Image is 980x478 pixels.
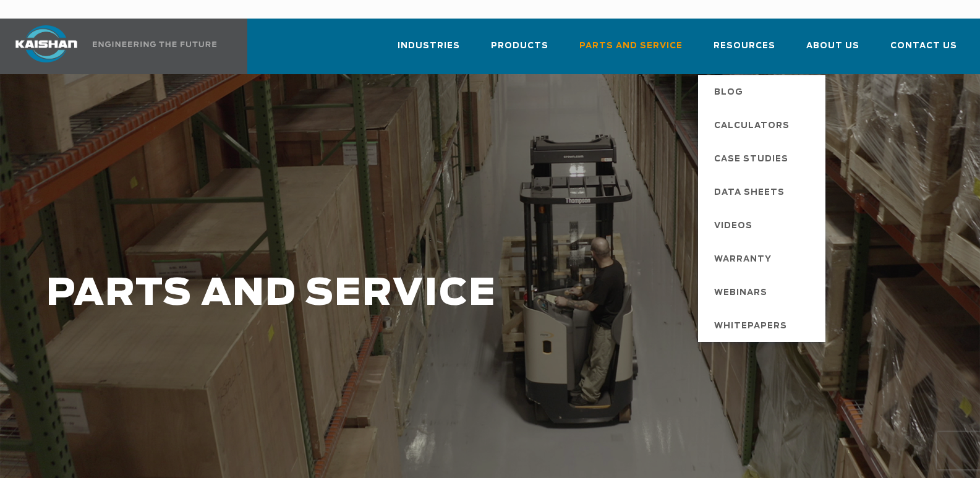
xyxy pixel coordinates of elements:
span: Webinars [714,283,767,304]
a: Industries [398,30,460,72]
span: Blog [714,82,743,103]
a: About Us [806,30,859,72]
a: Case Studies [702,142,825,175]
h1: PARTS AND SERVICE [46,273,783,315]
span: Whitepapers [714,316,787,337]
a: Parts and Service [579,30,683,72]
span: About Us [806,39,859,53]
span: Resources [714,39,775,53]
a: Contact Us [890,30,957,72]
span: Data Sheets [714,182,785,203]
span: Warranty [714,249,772,270]
a: Calculators [702,108,825,142]
span: Calculators [714,116,790,137]
a: Webinars [702,275,825,309]
span: Videos [714,216,752,237]
a: Data Sheets [702,175,825,208]
a: Warranty [702,242,825,275]
a: Resources [714,30,775,72]
span: Products [491,39,548,53]
img: Engineering the future [93,41,216,47]
span: Parts and Service [579,39,683,53]
span: Case Studies [714,149,788,170]
a: Products [491,30,548,72]
span: Industries [398,39,460,53]
a: Blog [702,75,825,108]
a: Whitepapers [702,309,825,342]
a: Videos [702,208,825,242]
span: Contact Us [890,39,957,53]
